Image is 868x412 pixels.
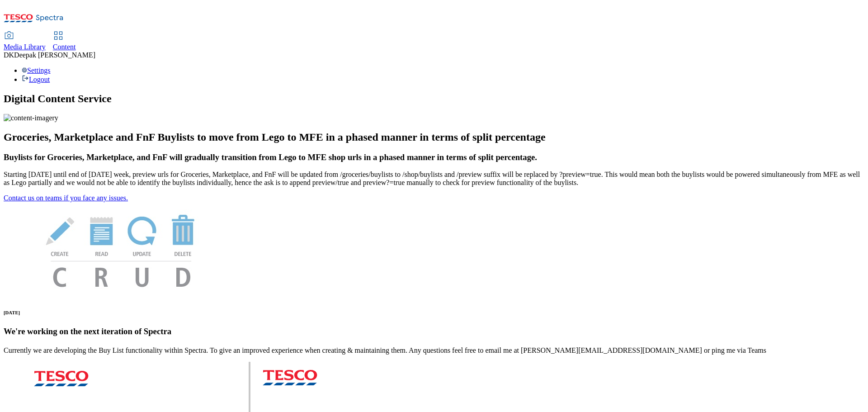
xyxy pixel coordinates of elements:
h3: We're working on the next iteration of Spectra [4,327,864,336]
h2: Groceries, Marketplace and FnF Buylists to move from Lego to MFE in a phased manner in terms of s... [4,131,864,143]
span: DK [4,51,14,59]
a: Settings [22,66,51,74]
span: Content [53,43,76,51]
span: Deepak [PERSON_NAME] [14,51,95,59]
a: Content [53,32,76,51]
span: Media Library [4,43,46,51]
p: Currently we are developing the Buy List functionality within Spectra. To give an improved experi... [4,346,864,355]
h6: [DATE] [4,310,864,315]
a: Contact us on teams if you face any issues. [4,194,128,202]
img: content-imagery [4,114,58,122]
h1: Digital Content Service [4,93,864,105]
h3: Buylists for Groceries, Marketplace, and FnF will gradually transition from Lego to MFE shop urls... [4,152,864,162]
a: Logout [22,76,50,83]
img: News Image [4,202,239,297]
a: Media Library [4,32,46,51]
p: Starting [DATE] until end of [DATE] week, preview urls for Groceries, Marketplace, and FnF will b... [4,170,864,187]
